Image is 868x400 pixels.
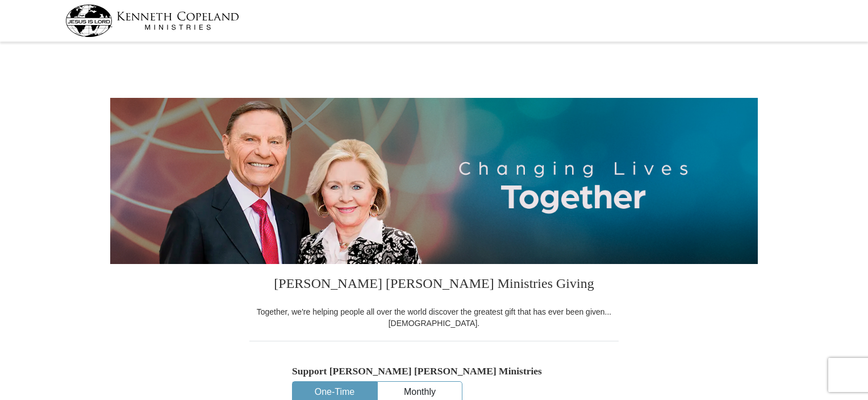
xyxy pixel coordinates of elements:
h5: Support [PERSON_NAME] [PERSON_NAME] Ministries [292,365,576,377]
img: kcm-header-logo.svg [65,5,239,37]
h3: [PERSON_NAME] [PERSON_NAME] Ministries Giving [249,264,619,306]
div: Together, we're helping people all over the world discover the greatest gift that has ever been g... [249,306,619,329]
